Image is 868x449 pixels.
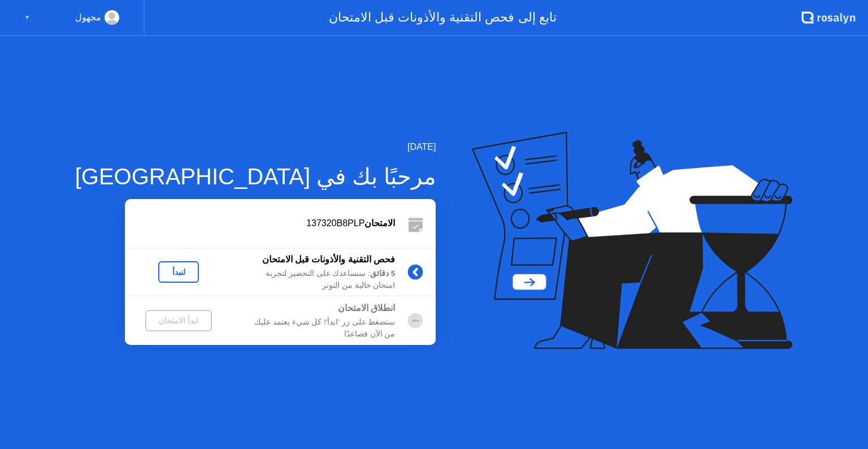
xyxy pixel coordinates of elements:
[24,10,30,25] div: ▼
[262,254,396,264] b: فحص التقنية والأذونات قبل الامتحان
[75,140,436,154] div: [DATE]
[158,261,199,283] button: لنبدأ
[232,317,395,340] div: ستضغط على زر 'ابدأ'! كل شيء يعتمد عليك من الآن فصاعدًا
[75,10,101,25] div: مجهول
[75,159,436,193] div: مرحبًا بك في [GEOGRAPHIC_DATA]
[125,217,395,230] div: 137320B8PLP
[364,218,395,228] b: الامتحان
[145,310,212,331] button: ابدأ الامتحان
[163,267,194,277] div: لنبدأ
[370,269,395,278] b: 5 دقائق
[338,303,395,313] b: انطلاق الامتحان
[150,316,207,325] div: ابدأ الامتحان
[232,268,395,291] div: : سنساعدك على التحضير لتجربة امتحان خالية من التوتر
